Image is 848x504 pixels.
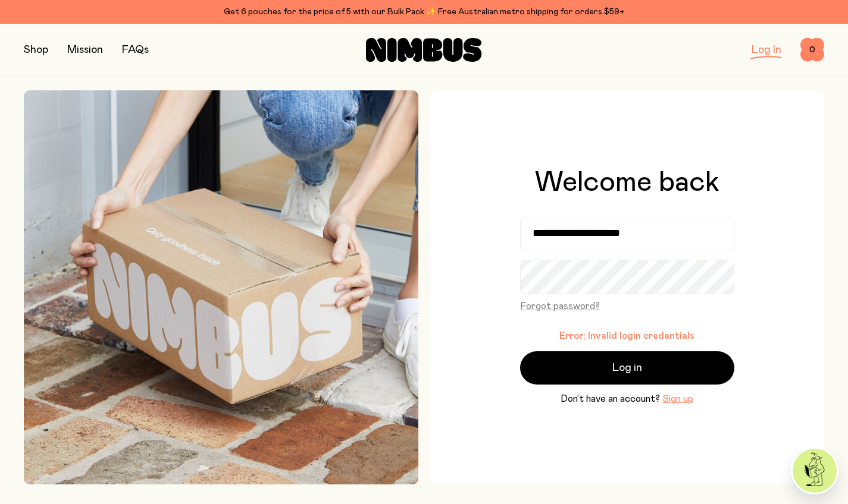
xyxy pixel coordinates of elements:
[793,449,837,493] img: agent
[24,5,824,19] div: Get 6 pouches for the price of 5 with our Bulk Pack ✨ Free Australian metro shipping for orders $59+
[662,392,693,406] button: Sign up
[612,360,642,376] span: Log in
[520,299,600,313] button: Forgot password?
[752,45,781,55] a: Log In
[561,392,660,406] span: Don’t have an account?
[67,45,103,55] a: Mission
[800,38,824,62] button: 0
[520,330,734,342] p: Error: Invalid login credentials
[24,90,418,484] img: Picking up Nimbus mailer from doorstep
[520,351,734,385] button: Log in
[535,168,719,197] h1: Welcome back
[122,45,149,55] a: FAQs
